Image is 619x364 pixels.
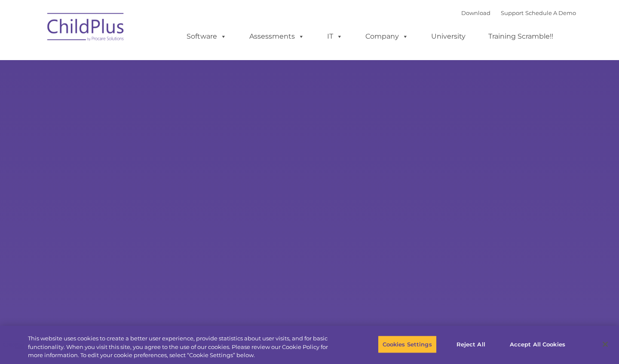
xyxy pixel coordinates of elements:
font: | [461,9,576,16]
a: IT [319,28,351,45]
a: University [423,28,474,45]
a: Training Scramble!! [480,28,562,45]
a: Download [461,9,490,16]
a: Support [501,9,524,16]
button: Close [596,335,615,354]
button: Accept All Cookies [505,335,570,353]
button: Cookies Settings [378,335,437,353]
a: Schedule A Demo [525,9,576,16]
a: Company [357,28,417,45]
a: Software [178,28,235,45]
button: Reject All [444,335,498,353]
img: ChildPlus by Procare Solutions [43,7,129,50]
div: This website uses cookies to create a better user experience, provide statistics about user visit... [28,334,340,360]
a: Assessments [241,28,313,45]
